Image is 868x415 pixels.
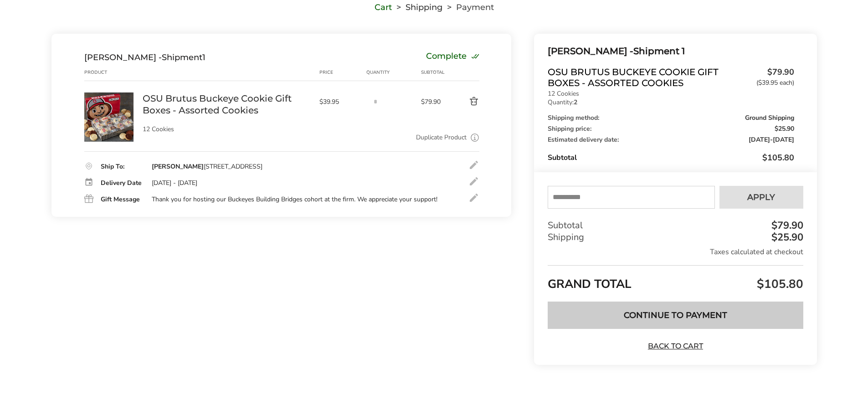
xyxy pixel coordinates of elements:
[756,80,794,86] span: ($39.95 each)
[101,180,143,186] div: Delivery Date
[447,96,479,107] button: Delete product
[456,4,494,10] span: Payment
[548,67,751,88] span: OSU Brutus Buckeye Cookie Gift Boxes - Assorted Cookies
[152,179,197,187] div: [DATE] - [DATE]
[745,115,794,121] span: Ground Shipping
[84,69,143,76] div: Product
[548,91,794,97] p: 12 Cookies
[548,247,803,257] div: Taxes calculated at checkout
[366,69,421,76] div: Quantity
[101,196,143,203] div: Gift Message
[548,265,803,295] div: GRAND TOTAL
[548,302,803,329] button: Continue to Payment
[152,195,437,204] div: Thank you for hosting our Buckeyes Building Bridges cohort at the firm. We appreciate your support!
[548,46,633,56] span: [PERSON_NAME] -
[548,67,794,88] a: OSU Brutus Buckeye Cookie Gift Boxes - Assorted Cookies$79.90($39.95 each)
[421,97,447,106] span: $79.90
[152,163,262,171] div: [STREET_ADDRESS]
[749,135,770,144] span: [DATE]
[643,341,707,351] a: Back to Cart
[755,276,803,292] span: $105.80
[762,152,794,163] span: $105.80
[392,4,442,10] li: Shipping
[416,133,467,143] a: Duplicate Product
[548,220,803,231] div: Subtotal
[548,137,794,143] div: Estimated delivery date:
[769,232,803,242] div: $25.90
[84,52,205,62] div: Shipment
[152,162,204,171] strong: [PERSON_NAME]
[319,69,367,76] div: Price
[775,126,794,132] span: $25.90
[548,152,794,163] div: Subtotal
[84,92,134,101] a: OSU Brutus Buckeye Cookie Gift Boxes - Assorted Cookies
[548,115,794,121] div: Shipping method:
[202,52,205,62] span: 1
[574,98,577,107] strong: 2
[143,126,310,133] p: 12 Cookies
[548,44,794,59] div: Shipment 1
[84,92,134,142] img: OSU Brutus Buckeye Cookie Gift Boxes - Assorted Cookies
[548,99,794,106] p: Quantity:
[749,137,794,143] span: -
[143,92,310,116] a: OSU Brutus Buckeye Cookie Gift Boxes - Assorted Cookies
[747,193,775,201] span: Apply
[84,52,162,62] span: [PERSON_NAME] -
[752,67,794,86] span: $79.90
[375,4,392,10] a: Cart
[773,135,794,144] span: [DATE]
[548,231,803,243] div: Shipping
[421,69,447,76] div: Subtotal
[548,126,794,132] div: Shipping price:
[101,164,143,170] div: Ship To:
[366,92,385,111] input: Quantity input
[426,52,479,62] div: Complete
[319,97,362,106] span: $39.95
[769,220,803,231] div: $79.90
[719,186,803,209] button: Apply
